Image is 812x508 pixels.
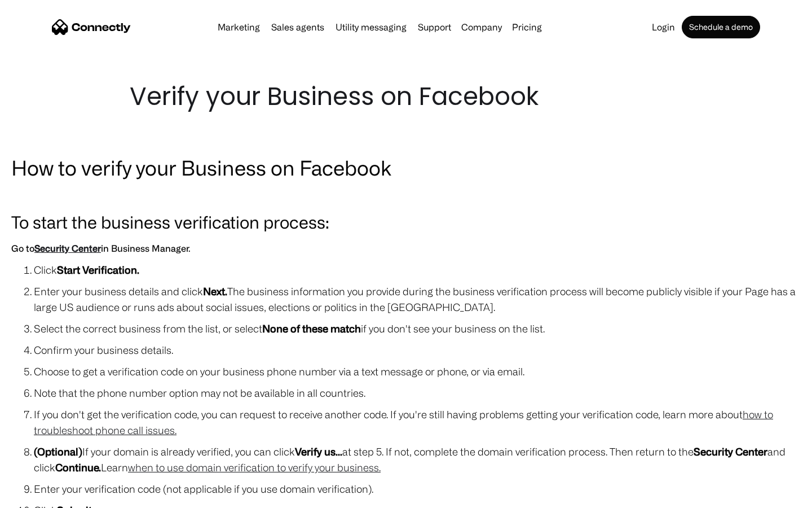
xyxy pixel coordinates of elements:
strong: Verify us... [295,446,342,457]
li: Enter your business details and click The business information you provide during the business ve... [34,283,801,315]
li: Choose to get a verification code on your business phone number via a text message or phone, or v... [34,364,801,379]
li: Enter your verification code (not applicable if you use domain verification). [34,481,801,497]
li: If your domain is already verified, you can click at step 5. If not, complete the domain verifica... [34,444,801,475]
strong: Security Center [694,446,767,457]
strong: Next. [203,286,227,297]
strong: Continue. [55,462,101,473]
a: Schedule a demo [682,16,760,38]
a: Security Center [34,243,101,253]
strong: None of these match [262,323,361,334]
h6: Go to in Business Manager. [11,240,801,256]
a: Login [647,23,679,32]
strong: (Optional) [34,446,82,457]
h3: To start the business verification process: [11,209,801,235]
li: If you don't get the verification code, you can request to receive another code. If you're still ... [34,406,801,438]
li: Confirm your business details. [34,342,801,358]
a: Marketing [213,23,264,32]
strong: Start Verification. [57,264,139,275]
li: Click [34,262,801,278]
aside: Language selected: English [11,488,68,504]
a: Utility messaging [331,23,411,32]
h2: How to verify your Business on Facebook [11,154,801,182]
h1: Verify your Business on Facebook [130,79,682,114]
li: Select the correct business from the list, or select if you don't see your business on the list. [34,321,801,336]
a: Support [413,23,456,32]
p: ‍ [11,187,801,203]
a: Pricing [507,23,546,32]
ul: Language list [23,488,68,504]
li: Note that the phone number option may not be available in all countries. [34,385,801,401]
a: when to use domain verification to verify your business. [128,462,381,473]
a: Sales agents [267,23,329,32]
div: Company [461,19,502,35]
